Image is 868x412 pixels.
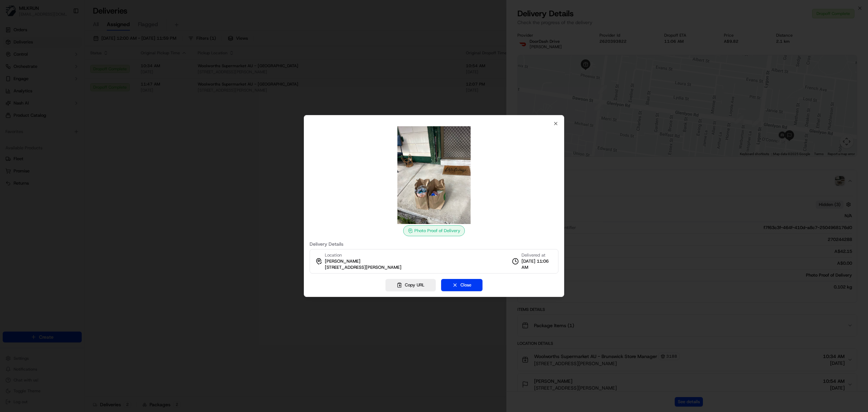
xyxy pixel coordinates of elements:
img: photo_proof_of_delivery image [385,126,483,224]
span: [STREET_ADDRESS][PERSON_NAME] [325,264,401,270]
span: Delivered at [521,252,553,258]
label: Delivery Details [310,242,558,246]
button: Close [441,279,482,291]
div: Photo Proof of Delivery [403,225,465,236]
span: Location [325,252,342,258]
span: [PERSON_NAME] [325,258,360,264]
span: [DATE] 11:06 AM [521,258,553,270]
button: Copy URL [386,279,436,291]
